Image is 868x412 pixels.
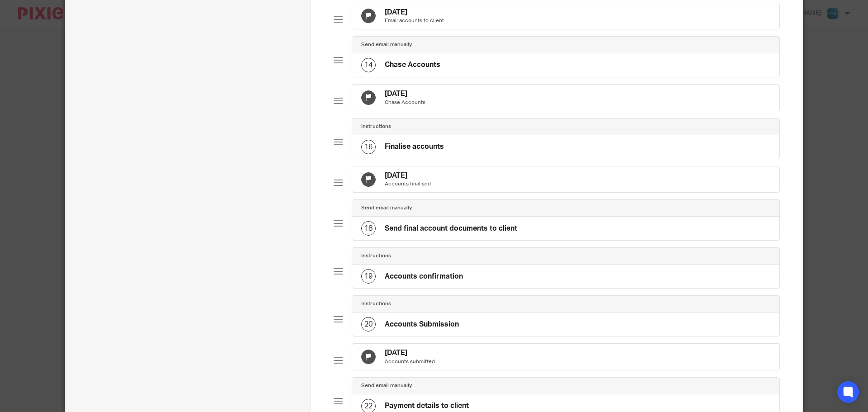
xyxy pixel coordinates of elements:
[385,60,440,70] h4: Chase Accounts
[361,204,412,212] h4: Send email manually
[361,221,376,236] div: 18
[385,180,431,188] p: Accounts finalised
[385,89,425,99] h4: [DATE]
[361,269,376,284] div: 19
[385,401,469,411] h4: Payment details to client
[361,252,391,260] h4: Instructions
[385,99,425,106] p: Chase Accounts
[385,358,435,365] p: Accounts submitted
[361,140,376,154] div: 16
[361,317,376,331] div: 20
[385,320,459,329] h4: Accounts Submission
[385,348,435,358] h4: [DATE]
[361,382,412,389] h4: Send email manually
[361,58,376,72] div: 14
[361,41,412,48] h4: Send email manually
[385,17,444,24] p: Email accounts to client
[385,8,444,17] h4: [DATE]
[385,142,444,152] h4: Finalise accounts
[361,123,391,130] h4: Instructions
[361,300,391,308] h4: Instructions
[385,224,517,233] h4: Send final account documents to client
[385,171,431,180] h4: [DATE]
[385,272,463,281] h4: Accounts confirmation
